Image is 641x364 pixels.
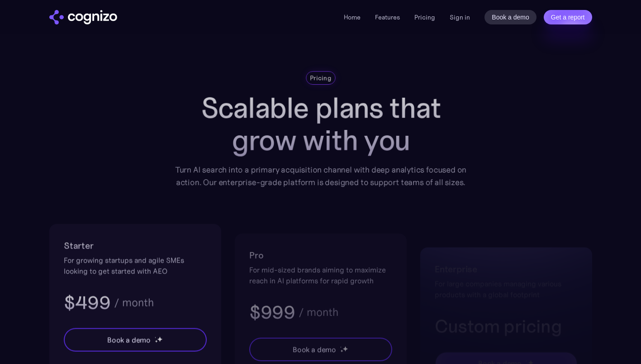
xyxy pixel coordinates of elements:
img: star [340,346,341,348]
div: For large companies managing various products with a global footprint [435,278,578,300]
a: Home [344,13,361,21]
a: Pricing [414,13,435,21]
img: star [342,345,348,351]
a: Features [375,13,400,21]
h3: $999 [249,301,295,324]
div: Book a demo [292,344,336,355]
h2: Starter [64,239,207,253]
div: For mid-sized brands aiming to maximize reach in AI platforms for rapid growth [249,264,392,286]
img: star [340,350,343,353]
div: Turn AI search into a primary acquisition channel with deep analytics focused on action. Our ente... [168,163,473,188]
h1: Scalable plans that grow with you [168,92,473,157]
a: home [49,10,117,24]
img: star [157,336,162,342]
div: Book a demo [107,335,150,345]
a: Sign in [450,12,470,23]
div: / month [298,307,338,318]
img: cognizo logo [49,10,117,24]
div: For growing startups and agile SMEs looking to get started with AEO [64,255,207,277]
img: star [154,340,157,343]
h2: Enterprise [435,262,578,276]
h3: Custom pricing [435,314,578,338]
h2: Pro [249,248,392,263]
div: / month [114,297,153,308]
a: Get a report [544,10,592,24]
a: Book a demo [484,10,537,24]
img: star [154,337,156,338]
a: Book a demostarstarstar [64,328,207,352]
a: Book a demostarstarstar [249,338,392,361]
div: Pricing [310,73,331,82]
h3: $499 [64,291,110,315]
img: star [525,360,527,362]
